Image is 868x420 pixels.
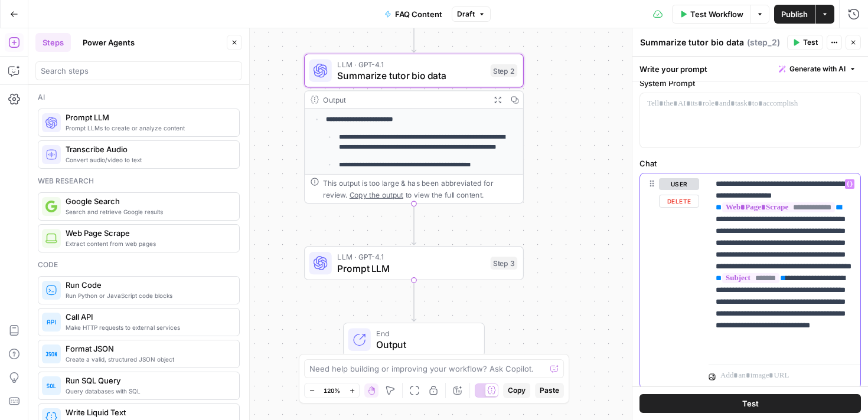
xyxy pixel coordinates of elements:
span: Copy the output [350,191,403,199]
span: End [376,327,472,339]
div: Step 2 [491,64,518,77]
textarea: Summarize tutor bio data [640,37,744,48]
button: Publish [774,5,815,24]
button: Power Agents [76,33,142,52]
div: userDelete [640,173,699,388]
span: Generate with AI [789,64,846,74]
span: Prompt LLM [66,111,230,123]
button: Test [639,394,861,413]
span: Draft [457,9,475,19]
label: System Prompt [639,77,861,89]
span: Test [742,398,759,409]
button: FAQ Content [377,5,449,24]
span: Prompt LLM [337,261,485,275]
div: Web research [38,176,240,186]
g: Edge from step_2 to step_3 [412,204,416,245]
span: Write Liquid Text [66,406,230,418]
span: Create a valid, structured JSON object [66,355,230,364]
span: 120% [324,386,340,395]
label: Chat [639,157,861,169]
span: Make HTTP requests to external services [66,323,230,332]
span: Web Page Scrape [66,227,230,239]
span: Prompt LLMs to create or analyze content [66,123,230,133]
div: Code [38,260,240,270]
input: Search steps [41,65,237,77]
span: Query databases with SQL [66,386,230,396]
button: Generate with AI [774,61,861,77]
span: Output [376,337,472,352]
button: user [659,178,699,190]
div: EndOutput [304,323,524,357]
span: Test [803,37,818,48]
button: Copy [503,383,530,398]
span: Run Python or JavaScript code blocks [66,291,230,300]
button: Steps [35,33,71,52]
div: Write your prompt [632,57,868,81]
span: Search and retrieve Google results [66,207,230,216]
span: Call API [66,311,230,323]
span: Transcribe Audio [66,143,230,155]
span: Format JSON [66,343,230,355]
span: Google Search [66,195,230,207]
span: Summarize tutor bio data [337,68,485,83]
button: Test Workflow [672,5,750,24]
span: LLM · GPT-4.1 [337,58,485,70]
span: Extract content from web pages [66,239,230,248]
g: Edge from step_3 to end [412,280,416,321]
button: Delete [659,195,699,208]
button: Test [787,35,823,50]
span: FAQ Content [395,8,442,20]
div: This output is too large & has been abbreviated for review. to view the full content. [323,178,517,200]
div: LLM · GPT-4.1Prompt LLMStep 3 [304,246,524,280]
span: Copy [508,385,526,396]
span: Convert audio/video to text [66,155,230,165]
span: Run SQL Query [66,375,230,386]
div: Ai [38,92,240,103]
span: LLM · GPT-4.1 [337,251,485,262]
g: Edge from step_1 to step_2 [412,11,416,52]
span: ( step_2 ) [747,37,780,48]
span: Run Code [66,279,230,291]
div: Step 3 [491,257,518,270]
div: Output [323,94,485,105]
span: Publish [781,8,808,20]
button: Paste [535,383,564,398]
span: Test Workflow [690,8,743,20]
span: Paste [540,385,559,396]
button: Draft [452,6,491,22]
